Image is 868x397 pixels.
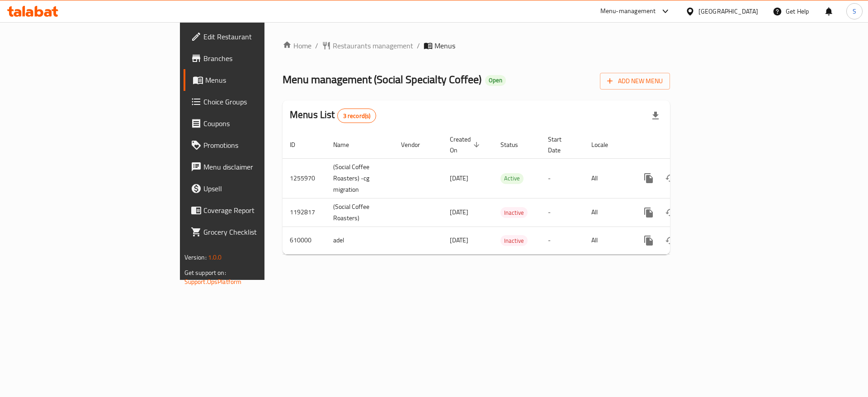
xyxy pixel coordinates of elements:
[541,227,584,254] td: -
[184,199,325,221] a: Coverage Report
[290,108,376,123] h2: Menus List
[401,139,432,150] span: Vendor
[645,105,666,127] div: Export file
[607,76,663,87] span: Add New Menu
[660,167,681,189] button: Change Status
[184,47,325,69] a: Branches
[500,236,528,246] span: Inactive
[337,109,377,123] div: Total records count
[184,156,325,178] a: Menu disclaimer
[203,31,318,42] span: Edit Restaurant
[205,75,318,85] span: Menus
[208,251,222,263] span: 1.0.0
[485,76,506,84] span: Open
[450,234,468,246] span: [DATE]
[500,139,530,150] span: Status
[333,139,361,150] span: Name
[600,73,670,90] button: Add New Menu
[500,173,524,184] div: Active
[184,113,325,134] a: Coupons
[326,198,394,227] td: (Social Coffee Roasters)
[450,134,482,156] span: Created On
[322,40,413,51] a: Restaurants management
[184,134,325,156] a: Promotions
[541,158,584,198] td: -
[485,75,506,86] div: Open
[638,167,660,189] button: more
[338,112,376,120] span: 3 record(s)
[698,6,758,16] div: [GEOGRAPHIC_DATA]
[184,69,325,91] a: Menus
[631,131,732,159] th: Actions
[853,6,856,16] span: S
[591,139,620,150] span: Locale
[500,235,528,246] div: Inactive
[184,251,207,263] span: Version:
[584,227,631,254] td: All
[541,198,584,227] td: -
[584,198,631,227] td: All
[326,227,394,254] td: adel
[203,227,318,237] span: Grocery Checklist
[434,40,455,51] span: Menus
[290,139,307,150] span: ID
[500,207,528,218] div: Inactive
[184,26,325,47] a: Edit Restaurant
[184,276,242,288] a: Support.OpsPlatform
[326,158,394,198] td: (Social Coffee Roasters) -cg migration
[203,53,318,64] span: Branches
[417,40,420,51] li: /
[333,40,413,51] span: Restaurants management
[203,96,318,107] span: Choice Groups
[203,161,318,172] span: Menu disclaimer
[660,230,681,251] button: Change Status
[500,208,528,218] span: Inactive
[548,134,573,156] span: Start Date
[500,173,524,184] span: Active
[600,6,656,17] div: Menu-management
[584,158,631,198] td: All
[283,69,481,90] span: Menu management ( Social Specialty Coffee )
[203,118,318,129] span: Coupons
[450,206,468,218] span: [DATE]
[184,221,325,243] a: Grocery Checklist
[283,131,732,255] table: enhanced table
[203,183,318,194] span: Upsell
[638,202,660,223] button: more
[184,91,325,113] a: Choice Groups
[638,230,660,251] button: more
[660,202,681,223] button: Change Status
[203,140,318,151] span: Promotions
[203,205,318,216] span: Coverage Report
[450,172,468,184] span: [DATE]
[184,267,226,279] span: Get support on:
[184,178,325,199] a: Upsell
[283,40,670,51] nav: breadcrumb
